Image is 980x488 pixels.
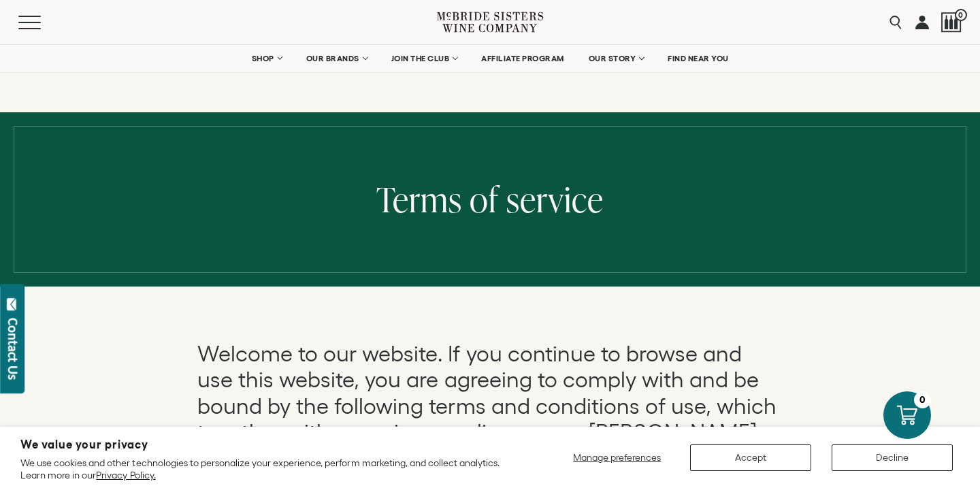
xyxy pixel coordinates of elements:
[20,439,518,451] h2: We value your privacy
[297,45,376,72] a: OUR BRANDS
[580,45,653,72] a: OUR STORY
[306,54,359,63] span: OUR BRANDS
[668,54,729,63] span: FIND NEAR YOU
[565,444,670,471] button: Manage preferences
[197,341,783,472] p: Welcome to our website. If you continue to browse and use this website, you are agreeing to compl...
[690,444,811,471] button: Accept
[481,54,564,63] span: AFFILIATE PROGRAM
[589,54,636,63] span: OUR STORY
[391,54,450,63] span: JOIN THE CLUB
[252,54,275,63] span: SHOP
[659,45,738,72] a: FIND NEAR YOU
[20,457,518,481] p: We use cookies and other technologies to personalize your experience, perform marketing, and coll...
[243,45,291,72] a: SHOP
[472,45,573,72] a: AFFILIATE PROGRAM
[914,391,931,408] div: 0
[18,16,67,29] button: Mobile Menu Trigger
[955,9,967,21] span: 0
[96,470,155,481] a: Privacy Policy.
[6,318,20,380] div: Contact Us
[832,444,953,471] button: Decline
[382,45,466,72] a: JOIN THE CLUB
[573,452,661,463] span: Manage preferences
